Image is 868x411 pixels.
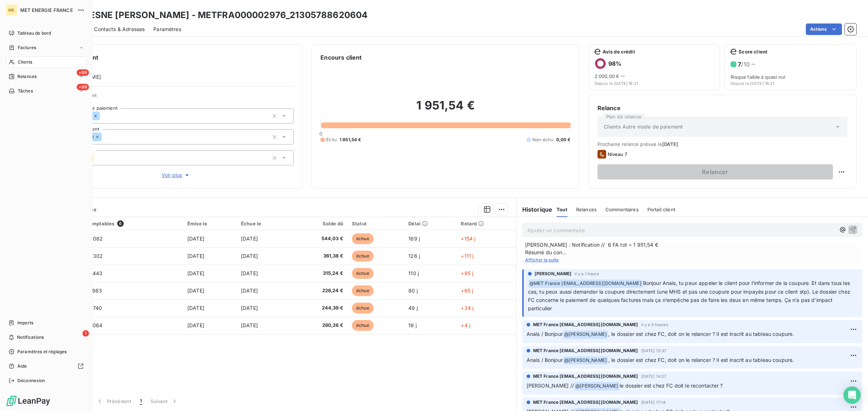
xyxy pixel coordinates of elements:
span: il y a 5 heures [641,323,668,327]
span: [DATE] [187,322,204,328]
span: Aide [17,363,27,369]
span: , le dossier est chez FC, doit on le relancer ? Il est inscrit au tableau coupure. [608,331,794,337]
a: Paramètres et réglages [6,346,86,358]
span: [DATE] [241,305,258,311]
span: Anais / Bonjour [527,331,563,337]
span: +4 j [461,322,470,328]
span: [DATE] [187,305,204,311]
span: Depuis le [DATE] 16:21 [595,81,714,86]
span: Portail client [647,207,675,212]
span: Clients [18,59,32,65]
span: [DATE] 14:27 [641,374,667,378]
h6: 98 % [608,60,621,67]
img: Logo LeanPay [6,395,51,407]
div: Statut [352,221,400,226]
a: Clients [6,56,86,68]
span: échue [352,268,374,279]
span: Depuis le [DATE] 16:21 [731,81,850,86]
span: [DATE] [662,141,678,147]
span: Clients Autre mode de paiement [604,123,683,130]
span: 226,24 € [295,287,343,294]
h6: Informations client [44,53,294,62]
span: @ MET France [EMAIL_ADDRESS][DOMAIN_NAME] [528,280,643,288]
span: Prochaine relance prévue le [597,141,847,147]
span: Niveau 7 [608,151,627,157]
span: Propriétés Client [58,92,294,103]
input: Ajouter une valeur [100,113,106,119]
span: échue [352,320,374,331]
span: 19 j [408,322,417,328]
a: Factures [6,42,86,53]
button: Relancer [597,164,833,179]
span: il y a 1 heure [575,272,599,276]
span: +111 j [461,253,473,259]
span: MET France [EMAIL_ADDRESS][DOMAIN_NAME] [533,347,638,354]
input: Ajouter une valeur [102,134,107,140]
span: 80 j [408,287,418,294]
span: Tout [557,207,567,212]
button: Précédent [92,394,136,409]
span: Paramètres et réglages [17,349,67,355]
span: Échu [326,137,337,143]
span: [DATE] [187,253,204,259]
span: , le dossier est chez FC, doit on le relancer ? Il est inscrit au tableau coupure. [608,357,794,363]
span: Relances [17,73,37,80]
div: ME [6,4,17,16]
span: Afficher la suite [525,257,559,263]
button: 1 [136,394,146,409]
span: Risque faible à quasi nul [731,74,850,80]
span: [PERSON_NAME] [535,271,572,277]
span: [DATE] 17:14 [641,400,666,404]
div: Délai [408,221,452,226]
h6: Historique [516,205,553,214]
span: MET France [EMAIL_ADDRESS][DOMAIN_NAME] [533,321,638,328]
a: +99Relances [6,71,86,82]
span: Paramètres [153,26,181,33]
span: 49 j [408,305,418,311]
span: +99 [77,69,89,76]
span: 0,00 € [556,137,571,143]
span: 315,24 € [295,270,343,277]
span: 7 [738,61,741,68]
span: Imports [17,320,33,326]
span: Voir plus [162,172,191,179]
span: 1 [140,398,142,405]
span: échue [352,233,374,244]
span: 1 [82,330,89,337]
span: [DATE] [241,270,258,276]
span: [DATE] [241,253,258,259]
span: 1 951,54 € [340,137,361,143]
div: Émise le [187,221,232,226]
span: +34 j [461,305,473,311]
span: [DATE] [241,235,258,242]
span: [DATE] [241,322,258,328]
span: +99 [77,84,89,90]
h6: / 10 [738,60,750,69]
h2: 1 951,54 € [320,98,570,120]
div: Échue le [241,221,286,226]
span: MET France [EMAIL_ADDRESS][DOMAIN_NAME] [533,399,638,406]
span: @ [PERSON_NAME] [563,356,608,365]
span: [DATE] [187,287,204,294]
span: [DATE] 13:37 [641,349,667,353]
span: Tâches [18,88,33,94]
span: Relances [576,207,597,212]
button: Actions [806,23,842,35]
span: 110 j [408,270,419,276]
span: échue [352,285,374,296]
span: 2 000,00 € [595,73,620,79]
span: 6 [117,220,124,227]
span: [DATE] [187,270,204,276]
span: Avis de crédit [603,49,635,55]
span: +95 j [461,270,473,276]
div: Retard [461,221,511,226]
span: Bonjour Anais, tu peux appeler le client pour l’informer de la coupure. Et dans tous les cas, tu ... [528,280,852,311]
div: Pièces comptables [69,220,179,227]
span: Contacts & Adresses [94,26,145,33]
div: Solde dû [295,221,343,226]
input: Ajouter une valeur [94,155,100,161]
span: [PERSON_NAME] // [527,382,574,389]
span: [DATE] [241,287,258,294]
span: échue [352,251,374,261]
span: Factures [18,44,36,51]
